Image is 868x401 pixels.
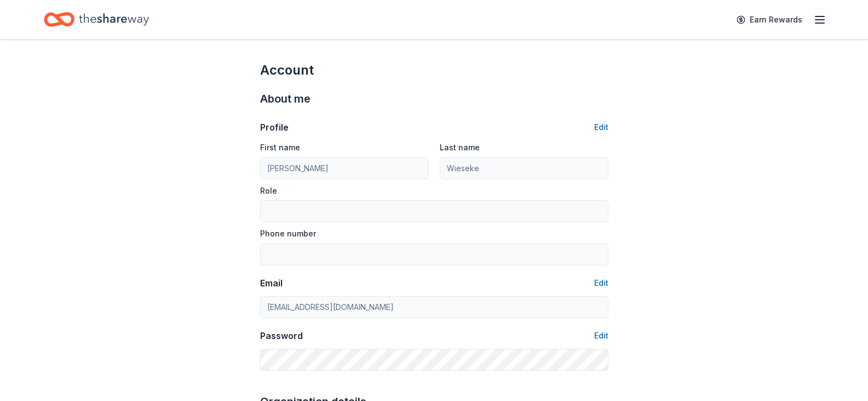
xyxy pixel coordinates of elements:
button: Edit [594,329,608,342]
div: Password [260,329,303,342]
div: About me [260,90,608,108]
a: Home [44,7,149,32]
button: Edit [594,121,608,134]
div: Account [260,61,608,79]
label: First name [260,142,300,153]
label: Role [260,185,277,196]
a: Earn Rewards [730,10,809,30]
div: Profile [260,121,289,134]
label: Last name [440,142,480,153]
button: Edit [594,276,608,290]
div: Email [260,276,283,290]
label: Phone number [260,228,316,239]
